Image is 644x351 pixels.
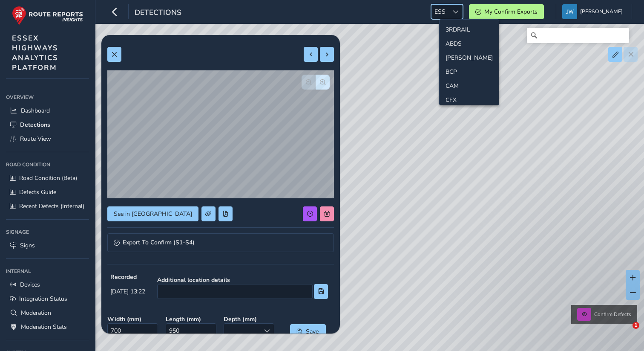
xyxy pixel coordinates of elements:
[440,23,499,37] li: 3RDRAIL
[440,93,499,107] li: CFX
[440,51,499,65] li: ANDY
[6,199,89,213] a: Recent Defects (Internal)
[6,185,89,199] a: Defects Guide
[157,276,328,284] strong: Additional location details
[107,233,334,252] a: Expand
[19,188,56,196] span: Defects Guide
[440,37,499,51] li: ABDS
[114,210,192,218] span: See in [GEOGRAPHIC_DATA]
[19,295,67,303] span: Integration Status
[440,79,499,93] li: CAM
[19,174,77,182] span: Road Condition (Beta)
[224,315,276,323] strong: Depth ( mm )
[166,315,218,323] strong: Length ( mm )
[12,33,58,73] span: ESSEX HIGHWAYS ANALYTICS PLATFORM
[6,132,89,146] a: Route View
[123,240,195,246] span: Export To Confirm (S1-S4)
[469,4,544,19] button: My Confirm Exports
[6,171,89,185] a: Road Condition (Beta)
[6,226,89,238] div: Signage
[440,65,499,79] li: BCP
[20,121,50,129] span: Detections
[290,324,326,339] button: Save
[6,238,89,252] a: Signs
[6,118,89,132] a: Detections
[21,107,50,115] span: Dashboard
[135,7,181,19] span: Detections
[615,322,635,342] iframe: Intercom live chat
[6,158,89,171] div: Road Condition
[20,281,40,289] span: Devices
[484,8,538,16] span: My Confirm Exports
[562,4,577,19] img: diamond-layout
[6,292,89,306] a: Integration Status
[110,287,145,296] span: [DATE] 13:22
[21,323,67,331] span: Moderation Stats
[305,328,319,336] span: Save
[632,322,639,329] span: 1
[21,309,51,317] span: Moderation
[6,265,89,278] div: Internal
[19,202,84,210] span: Recent Defects (Internal)
[527,28,629,43] input: Search
[6,306,89,320] a: Moderation
[562,4,626,19] button: [PERSON_NAME]
[107,206,198,221] button: See in Route View
[6,278,89,292] a: Devices
[20,135,51,143] span: Route View
[110,273,145,281] strong: Recorded
[6,91,89,104] div: Overview
[12,6,83,25] img: rr logo
[6,320,89,334] a: Moderation Stats
[594,311,631,318] span: Confirm Defects
[580,4,623,19] span: [PERSON_NAME]
[6,104,89,118] a: Dashboard
[107,315,160,323] strong: Width ( mm )
[431,5,448,19] span: ESS
[20,241,35,249] span: Signs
